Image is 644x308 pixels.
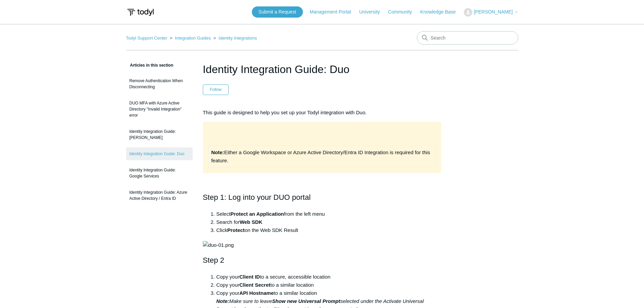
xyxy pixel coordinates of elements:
[203,191,442,203] h2: Step 1: Log into your DUO portal
[126,35,169,41] li: Todyl Support Center
[208,145,436,167] td: Either a Google Workspace or Azure Active Directory/Entra ID Integration is required for this fea...
[203,61,442,77] h1: Identity Integration Guide: Duo
[126,74,193,93] a: Remove Authentication When Disconnecting
[219,35,257,41] a: Identity Integrations
[216,226,442,234] li: Click on the Web SDK Result
[272,298,340,304] strong: Show new Universal Prompt
[359,8,386,16] a: University
[464,8,518,17] button: [PERSON_NAME]
[203,254,442,266] h2: Step 2
[126,147,193,160] a: Identity Integration Guide: Duo
[126,97,193,122] a: DUO MFA with Azure Active Directory "Invalid Integration" error
[126,63,173,68] span: Articles in this section
[126,6,155,19] img: Todyl Support Center Help Center home page
[230,211,284,217] strong: Protect an Application
[211,149,224,155] strong: Note:
[252,6,303,18] a: Submit a Request
[227,227,245,233] strong: Protect
[239,274,260,280] strong: Client ID
[203,85,229,95] button: Follow Article
[216,281,442,289] li: Copy your to a similar location
[216,298,229,304] strong: Note:
[126,125,193,144] a: Identity Integration Guide: [PERSON_NAME]
[216,218,442,226] li: Search for
[203,241,234,249] img: duo-01.png
[126,164,193,183] a: Identity Integration Guide: Google Services
[212,35,257,41] li: Identity Integrations
[203,109,442,117] p: This guide is designed to help you set up your Todyl integration with Duo.
[175,35,211,41] a: Integration Guides
[126,186,193,205] a: Identity Integration Guide: Azure Active Directory / Entra ID
[239,290,274,296] strong: API Hostname
[420,8,462,16] a: Knowledge Base
[216,273,442,281] li: Copy your to a secure, accessible location
[310,8,358,16] a: Management Portal
[474,9,512,15] span: [PERSON_NAME]
[388,8,419,16] a: Community
[216,210,442,218] li: Select from the left menu
[126,35,167,41] a: Todyl Support Center
[239,282,270,288] strong: Client Secret
[240,219,262,225] strong: Web SDK
[417,31,518,45] input: Search
[168,35,212,41] li: Integration Guides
